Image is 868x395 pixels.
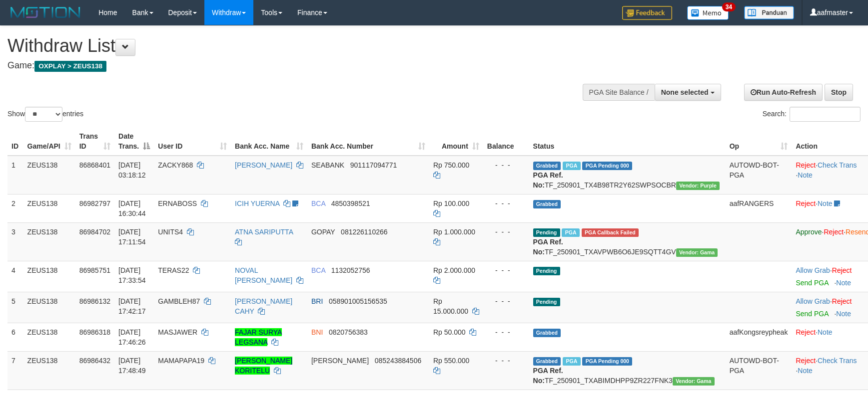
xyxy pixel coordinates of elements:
a: Send PGA [796,310,828,318]
span: [DATE] 17:33:54 [118,266,146,284]
div: - - - [487,265,525,275]
td: ZEUS138 [23,351,75,390]
a: Reject [796,199,816,207]
a: ICIH YUERNA [235,199,279,207]
span: ZACKY868 [158,161,193,169]
span: Copy 901117094771 to clipboard [350,161,397,169]
a: Reject [824,228,844,236]
a: Approve [796,228,822,236]
img: Button%20Memo.svg [687,6,729,20]
span: Pending [533,298,560,306]
span: Marked by aaftrukkakada [563,162,580,170]
td: 5 [7,292,23,323]
td: 3 [7,222,23,261]
span: Copy 4850398521 to clipboard [331,199,370,207]
span: Pending [533,228,560,237]
a: [PERSON_NAME] [235,161,292,169]
span: Rp 50.000 [433,328,466,336]
th: Date Trans.: activate to sort column descending [114,127,154,156]
a: Note [798,171,813,179]
span: Marked by aafRornrotha [563,357,580,366]
td: ZEUS138 [23,156,75,195]
a: NOVAL [PERSON_NAME] [235,266,292,284]
span: Marked by aafnoeunsreypich [562,228,579,237]
span: Copy 085243884506 to clipboard [375,357,421,365]
img: panduan.png [744,6,794,19]
span: Rp 550.000 [433,357,469,365]
span: Grabbed [533,329,561,337]
span: Rp 100.000 [433,199,469,207]
select: Showentries [25,107,62,122]
span: Vendor URL: https://trx31.1velocity.biz [676,248,718,257]
td: 1 [7,156,23,195]
td: 4 [7,261,23,292]
span: 86982797 [79,199,110,207]
a: Note [798,367,813,375]
span: Grabbed [533,162,561,170]
span: Copy 081226110266 to clipboard [341,228,387,236]
a: Check Trans [818,357,857,365]
a: Note [836,279,851,287]
a: ATNA SARIPUTTA [235,228,293,236]
span: Rp 2.000.000 [433,266,475,274]
h4: Game: [7,61,569,71]
td: 2 [7,194,23,222]
b: PGA Ref. No: [533,171,563,189]
span: Grabbed [533,357,561,366]
a: Reject [832,297,852,305]
label: Show entries [7,107,83,122]
div: - - - [487,160,525,170]
td: aafRANGERS [726,194,792,222]
th: User ID: activate to sort column ascending [154,127,231,156]
span: 86986132 [79,297,110,305]
span: MAMAPAPA19 [158,357,204,365]
th: Trans ID: activate to sort column ascending [75,127,114,156]
span: None selected [661,88,709,96]
a: Reject [832,266,852,274]
span: 34 [722,2,736,11]
span: 86868401 [79,161,110,169]
span: GAMBLEH87 [158,297,200,305]
span: 86986432 [79,357,110,365]
span: Copy 1132052756 to clipboard [331,266,370,274]
a: Note [818,199,833,207]
a: Note [818,328,833,336]
span: BRI [311,297,323,305]
span: Grabbed [533,200,561,208]
a: Allow Grab [796,297,830,305]
span: [DATE] 17:42:17 [118,297,146,315]
div: - - - [487,356,525,366]
td: ZEUS138 [23,261,75,292]
span: SEABANK [311,161,344,169]
span: [DATE] 17:11:54 [118,228,146,246]
h1: Withdraw List [7,36,569,56]
td: ZEUS138 [23,323,75,351]
th: Bank Acc. Name: activate to sort column ascending [231,127,307,156]
td: AUTOWD-BOT-PGA [726,351,792,390]
label: Search: [763,107,861,122]
span: UNITS4 [158,228,183,236]
span: 86986318 [79,328,110,336]
div: - - - [487,198,525,208]
a: Allow Grab [796,266,830,274]
b: PGA Ref. No: [533,367,563,385]
td: ZEUS138 [23,292,75,323]
span: TERAS22 [158,266,189,274]
span: MASJAWER [158,328,197,336]
span: Copy 058901005156535 to clipboard [329,297,387,305]
span: BNI [311,328,323,336]
th: ID [7,127,23,156]
th: Balance [483,127,529,156]
a: Stop [825,84,853,101]
td: 6 [7,323,23,351]
div: - - - [487,327,525,337]
span: · [796,266,832,274]
td: 7 [7,351,23,390]
a: Note [836,310,851,318]
span: [DATE] 17:48:49 [118,357,146,375]
span: Pending [533,267,560,275]
span: Copy 0820756383 to clipboard [329,328,368,336]
td: ZEUS138 [23,222,75,261]
span: Vendor URL: https://trx31.1velocity.biz [673,377,715,386]
a: [PERSON_NAME] KORITELU [235,357,292,375]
